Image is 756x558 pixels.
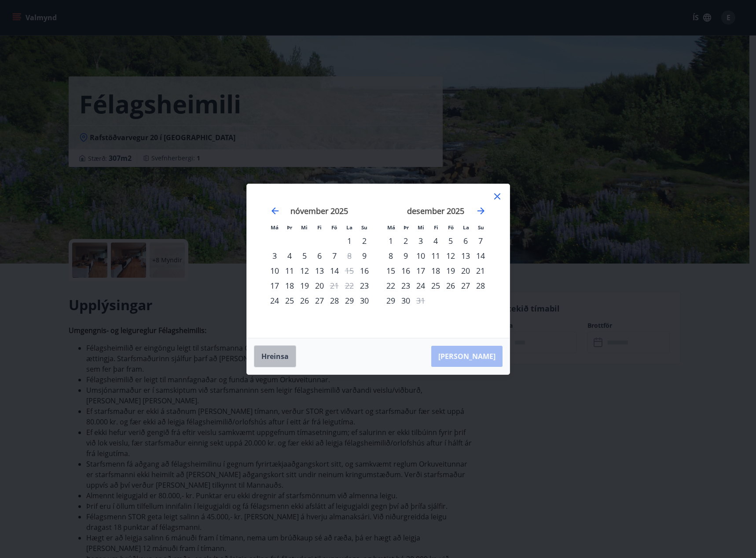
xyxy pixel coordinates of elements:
td: föstudagur, 28. nóvember 2025 [327,293,342,308]
small: Þr [404,224,409,231]
td: mánudagur, 29. desember 2025 [383,293,398,308]
td: þriðjudagur, 4. nóvember 2025 [282,248,297,263]
td: föstudagur, 7. nóvember 2025 [327,248,342,263]
td: þriðjudagur, 2. desember 2025 [398,233,413,248]
div: 14 [327,263,342,278]
button: Hreinsa [254,345,296,367]
small: Þr [287,224,292,231]
div: 5 [443,233,458,248]
div: 14 [473,248,488,263]
td: þriðjudagur, 23. desember 2025 [398,278,413,293]
div: 12 [443,248,458,263]
small: Fö [331,224,337,231]
div: 26 [443,278,458,293]
div: 2 [398,233,413,248]
div: 27 [458,278,473,293]
td: laugardagur, 20. desember 2025 [458,263,473,278]
td: þriðjudagur, 18. nóvember 2025 [282,278,297,293]
td: miðvikudagur, 24. desember 2025 [413,278,428,293]
td: miðvikudagur, 3. desember 2025 [413,233,428,248]
div: 1 [342,233,357,248]
div: 4 [282,248,297,263]
div: Aðeins útritun í boði [327,278,342,293]
td: mánudagur, 3. nóvember 2025 [267,248,282,263]
div: 18 [428,263,443,278]
div: 8 [383,248,398,263]
td: fimmtudagur, 11. desember 2025 [428,248,443,263]
small: Su [361,224,367,231]
td: sunnudagur, 23. nóvember 2025 [357,278,372,293]
td: laugardagur, 13. desember 2025 [458,248,473,263]
td: mánudagur, 24. nóvember 2025 [267,293,282,308]
td: miðvikudagur, 26. nóvember 2025 [297,293,312,308]
small: La [346,224,352,231]
td: miðvikudagur, 10. desember 2025 [413,248,428,263]
div: 7 [473,233,488,248]
td: Not available. laugardagur, 8. nóvember 2025 [342,248,357,263]
div: 25 [282,293,297,308]
div: 1 [383,233,398,248]
div: 24 [267,293,282,308]
td: Not available. föstudagur, 21. nóvember 2025 [327,278,342,293]
td: sunnudagur, 16. nóvember 2025 [357,263,372,278]
div: 12 [297,263,312,278]
td: þriðjudagur, 9. desember 2025 [398,248,413,263]
div: 29 [383,293,398,308]
div: 3 [413,233,428,248]
div: 11 [282,263,297,278]
div: 19 [443,263,458,278]
td: laugardagur, 1. nóvember 2025 [342,233,357,248]
td: fimmtudagur, 6. nóvember 2025 [312,248,327,263]
td: föstudagur, 19. desember 2025 [443,263,458,278]
div: 15 [383,263,398,278]
td: þriðjudagur, 25. nóvember 2025 [282,293,297,308]
td: fimmtudagur, 13. nóvember 2025 [312,263,327,278]
div: 20 [458,263,473,278]
td: mánudagur, 10. nóvember 2025 [267,263,282,278]
td: sunnudagur, 2. nóvember 2025 [357,233,372,248]
div: 5 [297,248,312,263]
div: Aðeins innritun í boði [357,248,372,263]
td: sunnudagur, 9. nóvember 2025 [357,248,372,263]
td: sunnudagur, 14. desember 2025 [473,248,488,263]
td: miðvikudagur, 12. nóvember 2025 [297,263,312,278]
div: 3 [267,248,282,263]
td: mánudagur, 1. desember 2025 [383,233,398,248]
td: mánudagur, 15. desember 2025 [383,263,398,278]
td: fimmtudagur, 25. desember 2025 [428,278,443,293]
div: 6 [458,233,473,248]
div: 24 [413,278,428,293]
td: fimmtudagur, 20. nóvember 2025 [312,278,327,293]
div: 20 [312,278,327,293]
td: þriðjudagur, 16. desember 2025 [398,263,413,278]
strong: desember 2025 [407,206,464,216]
div: 2 [357,233,372,248]
div: 17 [413,263,428,278]
td: miðvikudagur, 17. desember 2025 [413,263,428,278]
small: Mi [418,224,424,231]
td: mánudagur, 8. desember 2025 [383,248,398,263]
small: Su [478,224,484,231]
small: La [463,224,469,231]
div: Move forward to switch to the next month. [476,206,486,216]
td: laugardagur, 29. nóvember 2025 [342,293,357,308]
div: 19 [297,278,312,293]
td: sunnudagur, 28. desember 2025 [473,278,488,293]
td: fimmtudagur, 18. desember 2025 [428,263,443,278]
td: miðvikudagur, 5. nóvember 2025 [297,248,312,263]
div: 29 [342,293,357,308]
small: Má [271,224,279,231]
div: 28 [327,293,342,308]
td: mánudagur, 17. nóvember 2025 [267,278,282,293]
div: 10 [267,263,282,278]
td: mánudagur, 22. desember 2025 [383,278,398,293]
div: Aðeins útritun í boði [342,263,357,278]
div: 30 [398,293,413,308]
div: 13 [458,248,473,263]
div: 23 [398,278,413,293]
div: 10 [413,248,428,263]
td: miðvikudagur, 19. nóvember 2025 [297,278,312,293]
td: laugardagur, 27. desember 2025 [458,278,473,293]
td: Not available. laugardagur, 22. nóvember 2025 [342,278,357,293]
div: 28 [473,278,488,293]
